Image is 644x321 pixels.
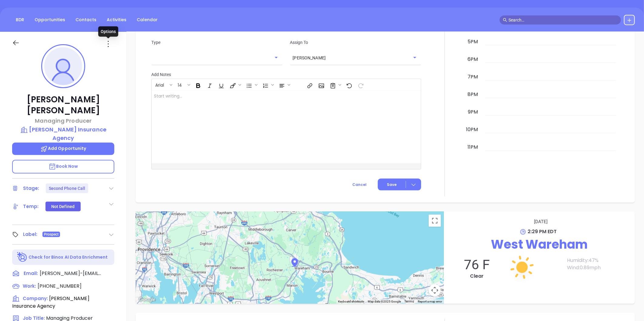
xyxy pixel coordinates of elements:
span: Insert Unordered List [243,80,259,90]
a: Opportunities [31,15,69,25]
button: Cancel [341,179,378,190]
button: Keyboard shortcuts [338,299,364,304]
span: [PHONE_NUMBER] [38,283,82,290]
p: Assign To [290,39,421,46]
img: Google [137,296,157,304]
div: 10pm [465,126,479,133]
span: Italic [204,80,215,90]
a: Activities [103,15,130,25]
span: Undo [343,80,354,90]
span: Email: [24,270,38,278]
div: Second Phone Call [49,184,86,193]
button: Map camera controls [429,284,441,296]
a: Open this area in Google Maps (opens a new window) [137,296,157,304]
img: Day [492,237,552,298]
div: 9pm [467,108,479,116]
span: Arial [152,82,167,86]
button: Toggle fullscreen view [429,215,441,227]
div: Label: [23,230,38,239]
span: Insert Image [315,80,326,90]
div: 5pm [466,38,479,45]
p: [DATE] [453,218,629,226]
p: 76 F [450,257,504,273]
p: Clear [450,273,504,280]
button: Save [378,179,421,190]
div: 6pm [466,56,479,63]
div: 8pm [466,91,479,98]
p: Managing Producer [12,117,114,125]
div: Temp: [23,202,39,211]
span: Book Now [49,163,78,169]
button: 14 [175,80,186,90]
button: Open [272,53,280,62]
a: [PERSON_NAME] Insurance Agency [12,125,114,142]
span: Save [387,182,397,187]
a: Terms (opens in new tab) [404,299,414,304]
span: Font size [174,80,192,90]
p: Check for Binox AI Data Enrichment [29,254,108,260]
p: [PERSON_NAME] [PERSON_NAME] [12,94,114,116]
span: Add Opportunity [40,145,86,151]
button: Arial [152,80,169,90]
p: Add Notes [151,71,421,78]
div: Not Defined [51,202,75,211]
span: Redo [355,80,366,90]
span: Insert link [304,80,315,90]
span: Prospect [44,231,59,238]
span: Surveys [327,80,343,90]
span: Insert Ordered List [260,80,275,90]
p: Wind: 0.89 mph [567,264,629,271]
span: [PERSON_NAME] Insurance Agency [12,295,89,309]
span: Align [276,80,292,90]
a: Calendar [133,15,161,25]
div: Options [98,26,118,37]
a: Contacts [72,15,100,25]
span: [PERSON_NAME]-[EMAIL_ADDRESS][DOMAIN_NAME] [40,270,103,277]
p: Type [151,39,283,46]
div: 7pm [466,73,479,81]
span: Cancel [352,182,367,187]
img: profile-user [44,47,82,85]
span: 14 [175,82,185,86]
span: Work: [23,283,36,289]
div: 11pm [466,144,479,151]
div: Stage: [23,184,39,193]
span: Company: [23,295,48,302]
span: Fill color or set the text color [227,80,243,90]
a: Report a map error [418,300,442,303]
span: Underline [215,80,226,90]
span: Map data ©2025 Google [368,300,401,303]
span: Font family [152,80,174,90]
p: West Wareham [450,235,629,253]
a: BDR [12,15,28,25]
span: 2:29 PM EDT [528,228,557,235]
button: Open [411,53,419,62]
span: Bold [192,80,203,90]
input: Search… [508,17,618,23]
img: Ai-Enrich-DaqCidB-.svg [17,252,28,263]
p: Humidity: 47 % [567,257,629,264]
span: search [503,18,507,22]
